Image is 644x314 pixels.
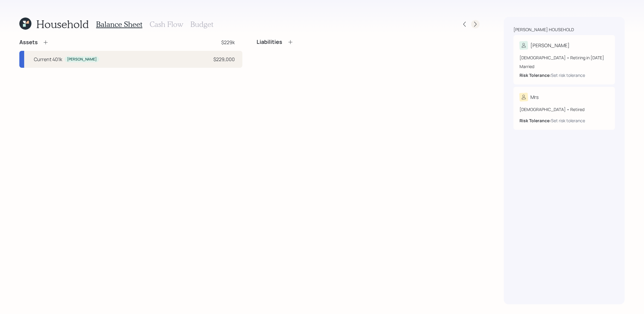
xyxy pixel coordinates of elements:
div: $229,000 [214,56,235,63]
div: [PERSON_NAME] household [513,27,574,33]
div: [PERSON_NAME] [530,42,570,49]
h3: Balance Sheet [96,20,142,29]
div: [DEMOGRAPHIC_DATA] • Retiring in [DATE] [519,54,609,61]
h4: Liabilities [257,39,283,45]
h1: Household [36,18,89,31]
div: Set risk tolerance [551,72,585,78]
div: Current 401k [34,56,62,63]
h3: Budget [190,20,213,29]
b: Risk Tolerance: [519,118,551,123]
b: Risk Tolerance: [519,72,551,78]
div: Mrs [530,93,539,101]
div: Set risk tolerance [551,117,585,124]
h4: Assets [19,39,38,46]
div: [DEMOGRAPHIC_DATA] • Retired [519,106,609,113]
h3: Cash Flow [150,20,183,29]
div: Married [519,63,609,70]
div: $229k [222,39,235,46]
div: [PERSON_NAME] [67,57,97,62]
